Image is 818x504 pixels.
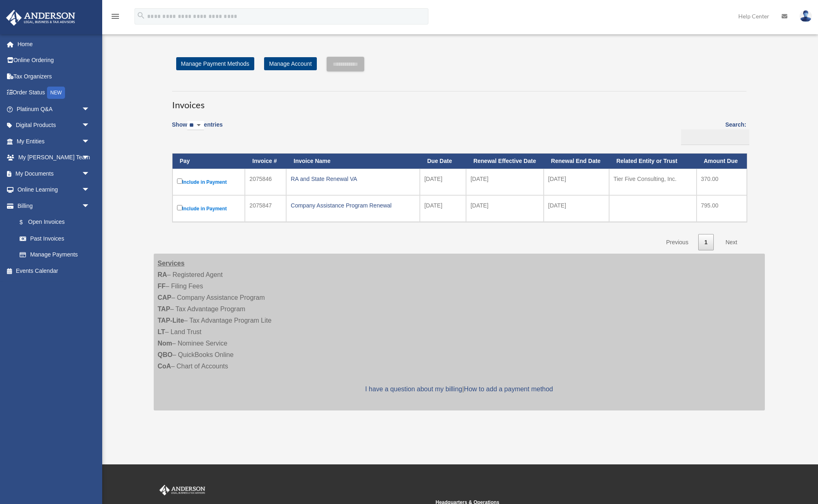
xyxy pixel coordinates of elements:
div: RA and State Renewal VA [291,173,415,185]
a: $Open Invoices [11,214,94,231]
label: Show entries [172,120,223,138]
a: Events Calendar [6,263,102,279]
label: Search: [678,120,746,145]
td: Tier Five Consulting, Inc. [609,169,697,195]
strong: CAP [158,294,172,301]
td: [DATE] [420,169,466,195]
th: Pay: activate to sort column descending [173,154,245,169]
label: Include in Payment [177,203,241,214]
th: Renewal Effective Date: activate to sort column ascending [466,154,544,169]
a: Billingarrow_drop_down [6,198,98,214]
strong: QBO [158,351,173,358]
td: 370.00 [697,169,747,195]
a: 1 [698,234,714,251]
p: | [158,384,761,395]
strong: FF [158,283,166,290]
img: Anderson Advisors Platinum Portal [4,10,78,26]
strong: TAP [158,306,170,312]
img: Anderson Advisors Platinum Portal [158,485,207,495]
a: Past Invoices [11,230,98,247]
td: [DATE] [420,195,466,222]
a: Previous [660,234,694,251]
input: Include in Payment [177,178,182,184]
a: My [PERSON_NAME] Teamarrow_drop_down [6,149,102,166]
td: [DATE] [544,169,609,195]
a: Manage Payments [11,247,98,263]
span: arrow_drop_down [82,117,98,134]
strong: TAP-Lite [158,317,184,324]
i: menu [110,11,120,21]
td: [DATE] [544,195,609,222]
strong: CoA [158,363,171,370]
span: arrow_drop_down [82,101,98,118]
a: Next [719,234,744,251]
img: User Pic [800,10,812,22]
th: Renewal End Date: activate to sort column ascending [544,154,609,169]
span: arrow_drop_down [82,182,98,198]
th: Due Date: activate to sort column ascending [420,154,466,169]
strong: Services [158,260,185,267]
strong: Nom [158,340,173,347]
a: I have a question about my billing [365,386,462,392]
strong: RA [158,271,167,278]
input: Search: [681,129,749,145]
a: menu [110,14,120,21]
td: [DATE] [466,195,544,222]
a: Digital Productsarrow_drop_down [6,117,102,134]
a: Online Ordering [6,52,102,69]
a: Manage Account [264,57,316,70]
input: Include in Payment [177,205,182,210]
span: arrow_drop_down [82,165,98,182]
span: arrow_drop_down [82,149,98,166]
th: Amount Due: activate to sort column ascending [697,154,747,169]
div: – Registered Agent – Filing Fees – Company Assistance Program – Tax Advantage Program – Tax Advan... [154,254,765,410]
strong: LT [158,328,165,335]
span: arrow_drop_down [82,198,98,214]
a: Order StatusNEW [6,85,102,101]
a: How to add a payment method [464,386,553,392]
div: Company Assistance Program Renewal [291,200,415,211]
td: 2075846 [245,169,286,195]
td: 2075847 [245,195,286,222]
a: Manage Payment Methods [176,57,254,70]
span: arrow_drop_down [82,133,98,150]
td: 795.00 [697,195,747,222]
i: search [137,11,146,20]
th: Related Entity or Trust: activate to sort column ascending [609,154,697,169]
div: NEW [47,87,65,99]
span: $ [24,217,28,227]
a: My Documentsarrow_drop_down [6,165,102,182]
th: Invoice #: activate to sort column ascending [245,154,286,169]
a: My Entitiesarrow_drop_down [6,133,102,149]
td: [DATE] [466,169,544,195]
h3: Invoices [172,91,746,112]
a: Tax Organizers [6,68,102,85]
select: Showentries [187,121,204,130]
a: Home [6,36,102,52]
a: Online Learningarrow_drop_down [6,182,102,198]
a: Platinum Q&Aarrow_drop_down [6,101,102,117]
label: Include in Payment [177,177,241,187]
th: Invoice Name: activate to sort column ascending [286,154,420,169]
